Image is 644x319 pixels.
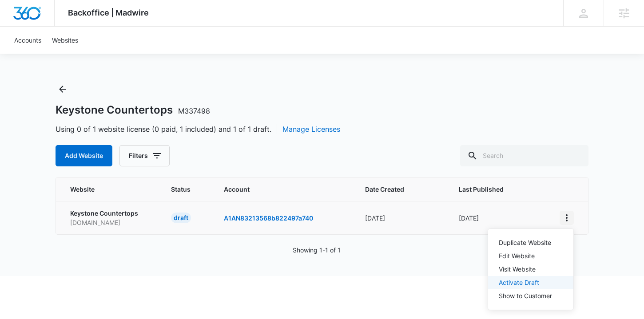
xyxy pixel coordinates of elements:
[70,185,137,194] span: Website
[488,249,573,263] button: Edit Website
[171,185,203,194] span: Status
[9,27,47,54] a: Accounts
[68,8,149,17] span: Backoffice | Madwire
[70,209,150,218] p: Keystone Countertops
[56,124,340,134] span: Using 0 of 1 website license (0 paid, 1 included) and 1 of 1 draft.
[293,245,341,255] p: Showing 1-1 of 1
[488,276,573,289] button: Activate Draft
[365,185,425,194] span: Date Created
[499,293,552,299] div: Show to Customer
[178,106,210,115] span: M337498
[459,185,525,194] span: Last Published
[56,145,112,166] button: Add Website
[488,236,573,249] button: Duplicate Website
[224,214,313,222] a: A1AN83213568b822497a740
[354,201,448,234] td: [DATE]
[448,201,549,234] td: [DATE]
[499,280,552,286] div: Activate Draft
[282,124,340,134] button: Manage Licenses
[560,211,574,225] button: View More
[499,252,535,260] a: Edit Website
[488,289,573,303] button: Show to Customer
[224,185,344,194] span: Account
[460,145,588,166] input: Search
[119,145,170,166] button: Filters
[488,263,573,276] button: Visit Website
[47,27,83,54] a: Websites
[56,82,70,96] button: Back
[171,213,191,223] div: draft
[499,240,552,246] div: Duplicate Website
[70,218,150,227] p: [DOMAIN_NAME]
[499,265,536,273] a: Visit Website
[56,103,210,117] h1: Keystone Countertops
